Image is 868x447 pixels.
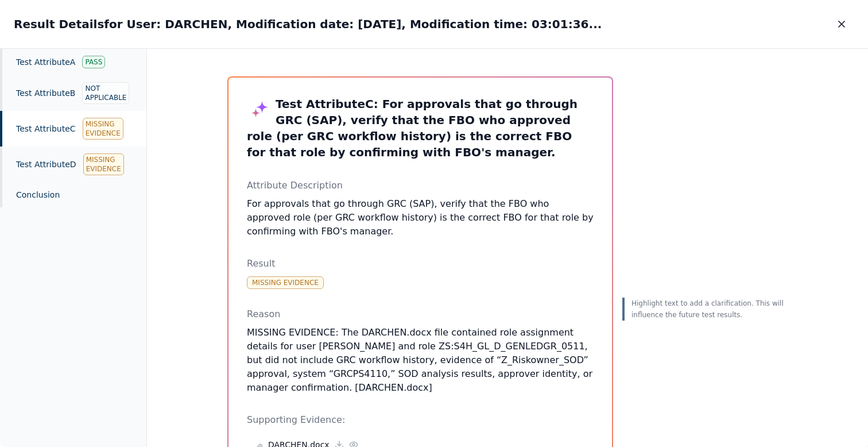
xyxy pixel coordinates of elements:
div: Not Applicable [82,82,129,104]
p: Highlight text to add a clarification. This will influence the future test results. [631,298,788,321]
p: Reason [247,307,594,321]
p: For approvals that go through GRC (SAP), verify that the FBO who approved role (per GRC workflow ... [247,197,594,238]
div: Missing Evidence [247,276,324,289]
div: Missing Evidence [83,153,124,175]
p: Attribute Description [247,179,594,192]
div: Missing Evidence [83,118,123,140]
p: MISSING EVIDENCE: The DARCHEN.docx file contained role assignment details for user [PERSON_NAME] ... [247,326,594,395]
h3: Test Attribute C : For approvals that go through GRC (SAP), verify that the FBO who approved role... [247,96,594,160]
p: Supporting Evidence: [247,413,594,427]
p: Result [247,257,594,271]
h2: Result Details for User: DARCHEN, Modification date: [DATE], Modification time: 03:01:36... [14,16,602,32]
div: Pass [82,56,105,68]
